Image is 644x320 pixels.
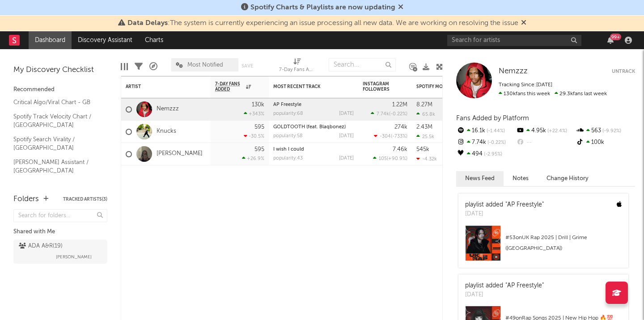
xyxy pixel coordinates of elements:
[157,128,176,135] a: Knucks
[63,197,107,202] button: Tracked Artists(3)
[390,112,406,117] span: -0.22 %
[13,112,98,130] a: Spotify Track Velocity Chart / [GEOGRAPHIC_DATA]
[505,282,544,289] a: "AP Freestyle"
[157,105,179,113] a: Nemzzz
[56,252,92,262] span: [PERSON_NAME]
[576,137,635,148] div: 100k
[392,134,406,139] span: -733 %
[398,4,403,11] span: Dismiss
[13,240,107,264] a: ADA A&R(19)[PERSON_NAME]
[416,102,432,108] div: 8.27M
[456,137,516,148] div: 7.74k
[254,147,264,152] div: 595
[273,125,354,130] div: GOLDTOOTH (feat. Blaqbonez)
[485,129,505,134] span: -1.44 %
[447,35,581,46] input: Search for artists
[273,102,301,107] a: AP Freestyle
[13,209,107,222] input: Search for folders...
[612,67,635,76] button: Untrack
[273,147,304,152] a: I wish I could
[13,227,107,237] div: Shared with Me
[458,225,628,268] a: #53onUK Rap 2025 | Drill | Grime ([GEOGRAPHIC_DATA])
[339,156,354,161] div: [DATE]
[374,133,407,139] div: ( )
[279,54,315,80] div: 7-Day Fans Added (7-Day Fans Added)
[19,241,63,252] div: ADA A&R ( 19 )
[392,102,407,108] div: 1.22M
[127,20,518,27] span: : The system is currently experiencing an issue processing all new data. We are working on resolv...
[416,156,437,162] div: -4.32k
[13,194,39,205] div: Folders
[456,171,504,186] button: News Feed
[339,134,354,139] div: [DATE]
[486,140,506,145] span: -0.22 %
[373,156,407,161] div: ( )
[416,134,434,139] div: 25.5k
[416,124,432,130] div: 2.43M
[215,81,244,92] span: 7-Day Fans Added
[273,111,303,116] div: popularity: 68
[13,65,107,76] div: My Discovery Checklist
[279,65,315,76] div: 7-Day Fans Added (7-Day Fans Added)
[499,91,550,97] span: 130k fans this week
[576,125,635,137] div: 563
[187,62,223,68] span: Most Notified
[252,102,264,108] div: 130k
[273,156,303,161] div: popularity: 43
[516,137,575,148] div: --
[546,129,567,134] span: +22.4 %
[371,111,407,117] div: ( )
[416,147,429,152] div: 545k
[273,84,340,89] div: Most Recent Track
[339,111,354,116] div: [DATE]
[393,147,407,152] div: 7.46k
[505,202,544,208] a: "AP Freestyle"
[273,125,346,130] a: GOLDTOOTH (feat. Blaqbonez)
[610,34,621,40] div: 99 +
[29,31,72,49] a: Dashboard
[379,156,387,161] span: 105
[456,148,516,160] div: 494
[416,84,483,89] div: Spotify Monthly Listeners
[516,125,575,137] div: 4.95k
[499,91,607,97] span: 29.3k fans last week
[273,147,354,152] div: I wish I could
[254,124,264,130] div: 595
[139,31,169,49] a: Charts
[13,84,107,95] div: Recommended
[13,135,98,153] a: Spotify Search Virality / [GEOGRAPHIC_DATA]
[244,133,264,139] div: -30.5 %
[250,4,395,11] span: Spotify Charts & Playlists are now updating
[13,97,98,107] a: Critical Algo/Viral Chart - GB
[607,37,614,44] button: 99+
[504,171,538,186] button: Notes
[135,54,143,80] div: Filters
[499,67,528,75] span: Nemzzz
[499,67,528,76] a: Nemzzz
[363,81,394,92] div: Instagram Followers
[13,157,98,176] a: [PERSON_NAME] Assistant / [GEOGRAPHIC_DATA]
[499,82,552,88] span: Tracking Since: [DATE]
[521,20,526,27] span: Dismiss
[149,54,157,80] div: A&R Pipeline
[394,124,407,130] div: 274k
[465,210,544,219] div: [DATE]
[456,115,529,122] span: Fans Added by Platform
[241,63,253,68] button: Save
[505,232,622,254] div: # 53 on UK Rap 2025 | Drill | Grime ([GEOGRAPHIC_DATA])
[465,200,544,210] div: playlist added
[242,156,264,161] div: +26.9 %
[465,281,544,291] div: playlist added
[601,129,621,134] span: -9.92 %
[157,150,203,158] a: [PERSON_NAME]
[416,111,435,117] div: 65.8k
[244,111,264,117] div: +343 %
[538,171,597,186] button: Change History
[273,134,303,139] div: popularity: 58
[127,20,168,27] span: Data Delays
[273,102,354,107] div: AP Freestyle
[483,152,502,157] span: -2.95 %
[388,156,406,161] span: +90.9 %
[121,54,128,80] div: Edit Columns
[329,58,396,72] input: Search...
